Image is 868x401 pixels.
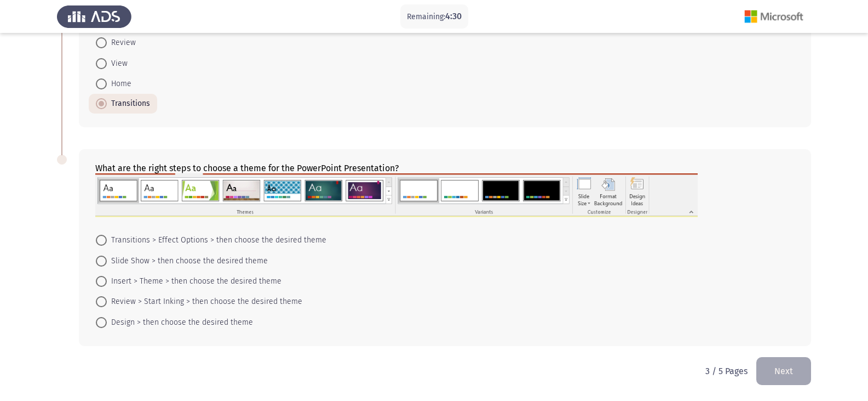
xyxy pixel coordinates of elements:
[107,295,302,308] span: Review > Start Inking > then choose the desired theme
[107,316,253,329] span: Design > then choose the desired theme
[705,366,748,376] p: 3 / 5 Pages
[407,10,462,24] p: Remaining:
[107,275,281,288] span: Insert > Theme > then choose the desired theme
[107,234,326,247] span: Transitions > Effect Options > then choose the desired theme
[445,11,462,21] span: 4:30
[756,357,811,385] button: check the missing
[737,1,811,32] img: Assessment logo of Microsoft (Word, Excel, PPT)
[107,97,150,110] span: Transitions
[107,255,268,268] span: Slide Show > then choose the desired theme
[107,57,128,70] span: View
[107,36,136,49] span: Review
[107,77,131,91] span: Home
[57,1,131,32] img: Assess Talent Management logo
[95,163,795,173] div: What are the right steps to choose a theme for the PowerPoint Presentation?
[95,173,698,217] img: MS5wbmcxNjk2OTM5NTM3MjUz.png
